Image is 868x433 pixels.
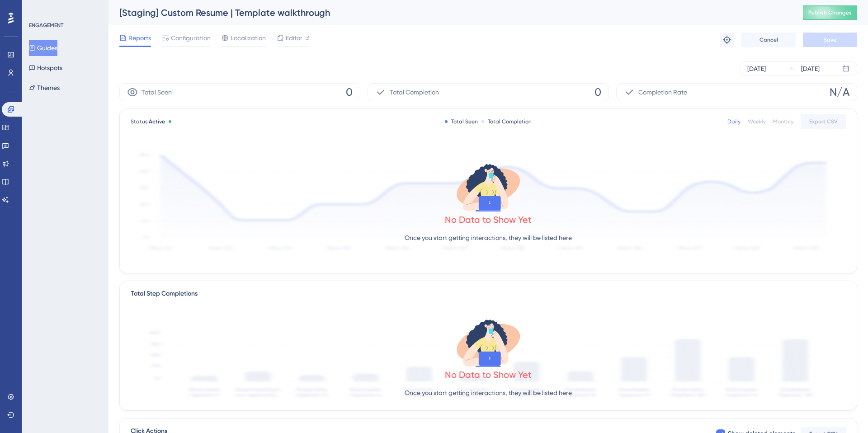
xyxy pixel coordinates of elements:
[29,22,63,29] div: ENGAGEMENT
[830,85,849,99] span: N/A
[808,9,852,16] span: Publish Changes
[748,118,766,125] div: Weekly
[741,33,796,47] button: Cancel
[809,118,838,125] span: Export CSV
[824,36,836,43] span: Save
[346,85,353,99] span: 0
[594,85,601,99] span: 0
[445,368,532,381] div: No Data to Show Yet
[405,232,572,243] p: Once you start getting interactions, they will be listed here
[445,118,478,125] div: Total Seen
[801,114,846,129] button: Export CSV
[445,213,532,226] div: No Data to Show Yet
[801,63,820,74] div: [DATE]
[727,118,741,125] div: Daily
[128,33,151,43] span: Reports
[803,5,857,20] button: Publish Changes
[803,33,857,47] button: Save
[286,33,302,43] span: Editor
[149,118,165,125] span: Active
[231,33,266,43] span: Localization
[759,36,778,43] span: Cancel
[29,40,57,56] button: Guides
[29,60,62,76] button: Hotspots
[773,118,793,125] div: Monthly
[638,87,687,98] span: Completion Rate
[131,288,198,299] div: Total Step Completions
[171,33,211,43] span: Configuration
[142,87,172,98] span: Total Seen
[29,80,60,96] button: Themes
[747,63,766,74] div: [DATE]
[390,87,439,98] span: Total Completion
[131,118,165,125] span: Status:
[481,118,532,125] div: Total Completion
[119,6,780,19] div: [Staging] Custom Resume | Template walkthrough
[405,387,572,398] p: Once you start getting interactions, they will be listed here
